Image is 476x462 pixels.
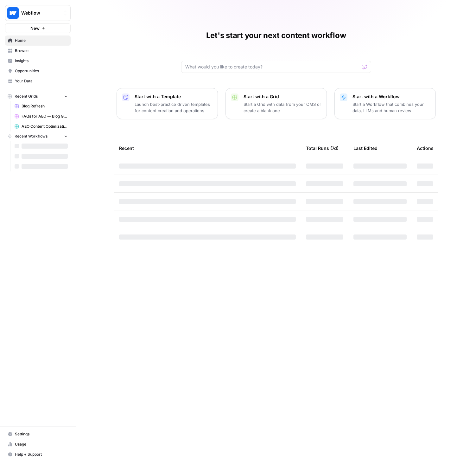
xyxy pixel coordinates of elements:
[15,93,38,99] span: Recent Grids
[5,56,71,66] a: Insights
[353,139,378,157] div: Last Edited
[15,133,48,139] span: Recent Workflows
[15,452,68,457] span: Help + Support
[5,132,71,141] button: Recent Workflows
[12,121,71,132] a: AEO Content Optimizations Grid
[12,101,71,111] a: Blog Refresh
[5,23,71,33] button: New
[15,58,68,64] span: Insights
[7,7,19,19] img: Webflow Logo
[119,139,296,157] div: Recent
[117,88,218,119] button: Start with a TemplateLaunch best-practice driven templates for content creation and operations
[334,88,436,119] button: Start with a WorkflowStart a Workflow that combines your data, LLMs and human review
[244,101,321,114] p: Start a Grid with data from your CMS or create a blank one
[5,439,71,449] a: Usage
[5,449,71,459] button: Help + Support
[352,93,430,100] p: Start with a Workflow
[417,139,434,157] div: Actions
[5,429,71,439] a: Settings
[352,101,430,114] p: Start a Workflow that combines your data, LLMs and human review
[22,113,68,119] span: FAQs for AEO -- Blog Grid
[5,35,71,46] a: Home
[135,101,213,114] p: Launch best-practice driven templates for content creation and operations
[22,103,68,109] span: Blog Refresh
[21,10,60,16] span: Webflow
[15,78,68,84] span: Your Data
[5,92,71,101] button: Recent Grids
[135,93,213,100] p: Start with a Template
[5,76,71,86] a: Your Data
[15,48,68,54] span: Browse
[5,5,71,21] button: Workspace: Webflow
[306,139,339,157] div: Total Runs (7d)
[12,111,71,121] a: FAQs for AEO -- Blog Grid
[22,124,68,129] span: AEO Content Optimizations Grid
[206,30,346,41] h1: Let's start your next content workflow
[185,64,359,70] input: What would you like to create today?
[5,46,71,56] a: Browse
[244,93,321,100] p: Start with a Grid
[5,66,71,76] a: Opportunities
[15,441,68,447] span: Usage
[15,68,68,74] span: Opportunities
[225,88,327,119] button: Start with a GridStart a Grid with data from your CMS or create a blank one
[15,431,68,437] span: Settings
[30,25,40,31] span: New
[15,38,68,43] span: Home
